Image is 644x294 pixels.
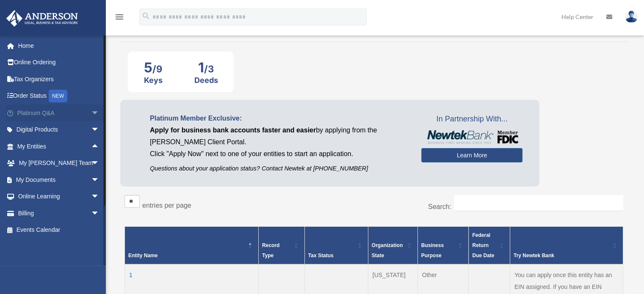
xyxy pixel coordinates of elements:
[6,188,112,205] a: Online Learningarrow_drop_down
[150,163,409,174] p: Questions about your application status? Contact Newtek at [PHONE_NUMBER]
[91,104,108,122] span: arrow_drop_down
[421,113,522,126] span: In Partnership With...
[150,124,409,148] p: by applying from the [PERSON_NAME] Client Portal.
[514,250,610,261] div: Try Newtek Bank
[49,90,67,102] div: NEW
[144,76,163,85] div: Keys
[6,222,112,239] a: Events Calendar
[469,226,510,264] th: Federal Return Due Date: Activate to sort
[91,155,108,172] span: arrow_drop_down
[91,171,108,189] span: arrow_drop_down
[150,113,409,124] p: Platinum Member Exclusive:
[91,205,108,222] span: arrow_drop_down
[308,253,334,258] span: Tax Status
[262,242,279,258] span: Record Type
[128,253,158,258] span: Entity Name
[417,226,469,264] th: Business Purpose: Activate to sort
[144,59,163,76] div: 5
[472,232,494,258] span: Federal Return Due Date
[6,121,112,138] a: Digital Productsarrow_drop_down
[141,11,151,21] i: search
[6,205,112,222] a: Billingarrow_drop_down
[6,88,112,105] a: Order StatusNEW
[6,54,112,71] a: Online Ordering
[304,226,368,264] th: Tax Status: Activate to sort
[114,15,124,22] a: menu
[91,138,108,155] span: arrow_drop_up
[91,188,108,206] span: arrow_drop_down
[142,202,191,209] label: entries per page
[428,203,451,210] label: Search:
[372,242,403,258] span: Organization State
[421,242,444,258] span: Business Purpose
[421,148,522,162] a: Learn More
[150,148,409,160] p: Click "Apply Now" next to one of your entities to start an application.
[625,11,638,23] img: User Pic
[194,59,218,76] div: 1
[6,104,112,121] a: Platinum Q&Aarrow_drop_down
[114,12,124,22] i: menu
[125,226,259,264] th: Entity Name: Activate to invert sorting
[204,63,214,74] span: /3
[91,121,108,139] span: arrow_drop_down
[258,226,304,264] th: Record Type: Activate to sort
[368,226,417,264] th: Organization State: Activate to sort
[6,155,112,172] a: My [PERSON_NAME] Teamarrow_drop_down
[152,63,162,74] span: /9
[150,126,316,134] span: Apply for business bank accounts faster and easier
[194,76,218,85] div: Deeds
[6,138,108,155] a: My Entitiesarrow_drop_up
[510,226,623,264] th: Try Newtek Bank : Activate to sort
[426,130,518,144] img: NewtekBankLogoSM.png
[6,171,112,188] a: My Documentsarrow_drop_down
[6,71,112,88] a: Tax Organizers
[6,37,112,54] a: Home
[4,10,80,27] img: Anderson Advisors Platinum Portal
